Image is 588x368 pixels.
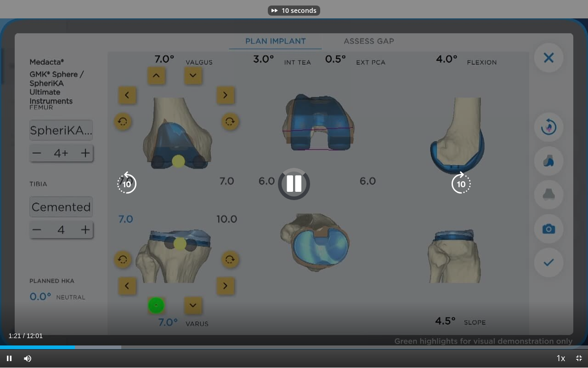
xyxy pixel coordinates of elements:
p: 10 seconds [282,7,317,14]
button: Mute [18,349,37,368]
button: Playback Rate [551,349,570,368]
span: 1:21 [8,332,21,339]
span: / [23,332,25,339]
span: 12:01 [27,332,43,339]
button: Exit Fullscreen [570,349,588,368]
